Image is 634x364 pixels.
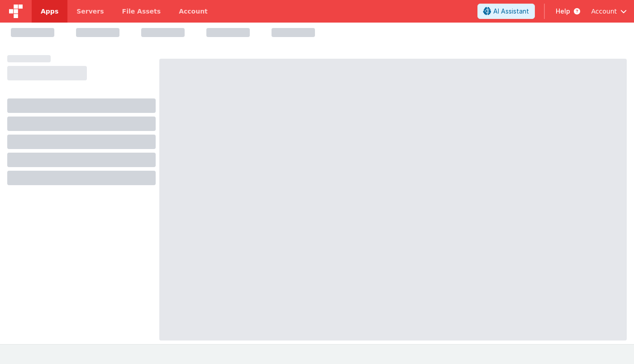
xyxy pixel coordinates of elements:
span: File Assets [122,7,161,16]
span: Apps [41,7,58,16]
span: AI Assistant [493,7,529,16]
span: Help [556,7,570,16]
span: Servers [76,7,104,16]
span: Account [591,7,617,16]
button: AI Assistant [477,4,535,19]
button: Account [591,7,627,16]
